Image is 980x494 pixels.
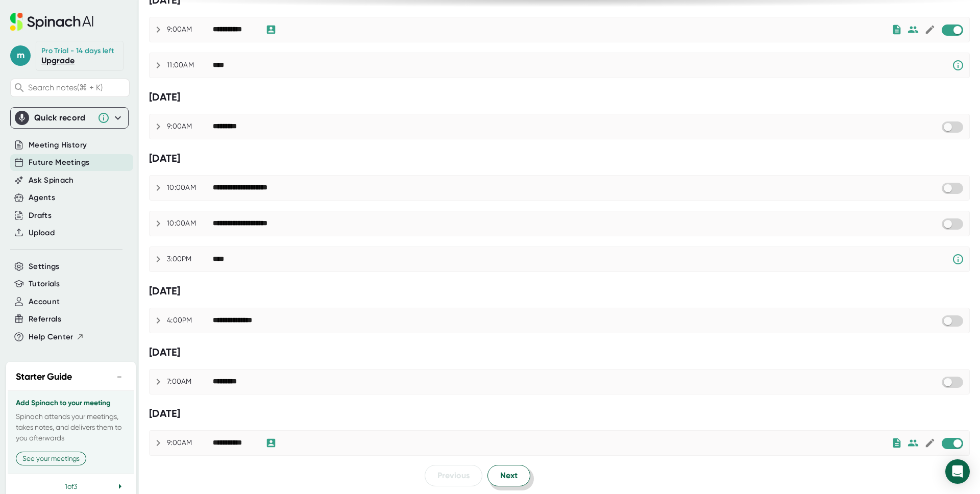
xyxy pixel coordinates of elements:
[167,122,213,131] div: 9:00AM
[167,219,213,228] div: 10:00AM
[16,452,86,465] button: See your meetings
[10,45,31,66] span: m
[167,183,213,192] div: 10:00AM
[29,210,52,221] button: Drafts
[16,399,126,407] h3: Add Spinach to your meeting
[149,285,970,298] div: [DATE]
[149,407,970,420] div: [DATE]
[29,296,60,308] button: Account
[149,91,970,104] div: [DATE]
[167,255,213,264] div: 3:00PM
[29,331,84,343] button: Help Center
[149,152,970,165] div: [DATE]
[16,370,72,384] h2: Starter Guide
[952,253,964,265] svg: Spinach requires a video conference link.
[113,369,126,384] button: −
[41,46,114,56] div: Pro Trial - 14 days left
[16,411,126,443] p: Spinach attends your meetings, takes notes, and delivers them to you afterwards
[487,465,530,486] button: Next
[29,313,61,325] button: Referrals
[167,377,213,386] div: 7:00AM
[34,113,92,123] div: Quick record
[425,465,482,486] button: Previous
[167,61,213,70] div: 11:00AM
[29,261,60,273] button: Settings
[65,482,77,490] span: 1 of 3
[437,470,470,482] span: Previous
[29,227,55,239] button: Upload
[167,316,213,325] div: 4:00PM
[41,56,75,65] a: Upgrade
[15,108,124,128] div: Quick record
[945,459,970,484] div: Open Intercom Messenger
[29,331,73,343] span: Help Center
[500,470,518,482] span: Next
[149,346,970,359] div: [DATE]
[29,139,87,151] button: Meeting History
[952,59,964,71] svg: Spinach requires a video conference link.
[167,438,213,448] div: 9:00AM
[29,192,55,204] button: Agents
[167,25,213,34] div: 9:00AM
[29,157,89,168] button: Future Meetings
[29,278,60,290] button: Tutorials
[28,83,127,92] span: Search notes (⌘ + K)
[29,175,74,186] button: Ask Spinach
